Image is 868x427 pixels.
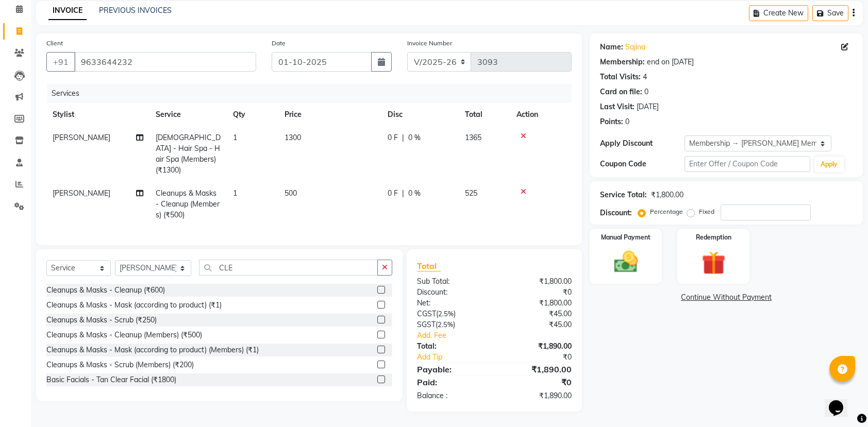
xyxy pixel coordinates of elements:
[696,233,731,242] label: Redemption
[600,87,642,97] div: Card on file:
[600,57,645,67] div: Membership:
[46,39,63,48] label: Client
[749,5,808,21] button: Create New
[600,42,623,53] div: Name:
[494,319,579,330] div: ₹45.00
[600,101,635,112] div: Last Visit:
[417,320,436,329] span: SGST
[812,5,848,21] button: Save
[46,345,259,355] div: Cleanups & Masks - Mask (according to product) (Members) (₹1)
[592,292,861,303] a: Continue Without Payment
[407,39,452,48] label: Invoice Number
[156,133,221,175] span: [DEMOGRAPHIC_DATA] - Hair Spa - Hair Spa (Members) (₹1300)
[694,248,733,278] img: _gift.svg
[272,39,286,48] label: Date
[199,260,378,276] input: Search or Scan
[509,352,580,363] div: ₹0
[650,207,683,216] label: Percentage
[409,363,494,375] div: Payable:
[825,386,858,417] iframe: chat widget
[494,390,579,401] div: ₹1,890.00
[643,72,647,82] div: 4
[494,276,579,287] div: ₹1,800.00
[438,320,453,329] span: 2.5%
[53,133,110,142] span: [PERSON_NAME]
[48,2,87,20] a: INVOICE
[600,190,647,200] div: Service Total:
[402,188,404,199] span: |
[46,103,149,126] th: Stylist
[625,42,645,53] a: Sajina
[409,309,494,319] div: ( )
[459,103,510,126] th: Total
[625,116,629,127] div: 0
[409,276,494,287] div: Sub Total:
[388,188,398,199] span: 0 F
[600,208,632,218] div: Discount:
[494,298,579,309] div: ₹1,800.00
[494,287,579,298] div: ₹0
[409,287,494,298] div: Discount:
[74,52,256,72] input: Search by Name/Mobile/Email/Code
[600,72,641,82] div: Total Visits:
[46,52,75,72] button: +91
[46,374,176,385] div: Basic Facials - Tan Clear Facial (₹1800)
[285,133,301,142] span: 1300
[156,189,220,219] span: Cleanups & Masks - Cleanup (Members) (₹500)
[600,116,623,127] div: Points:
[46,360,194,370] div: Cleanups & Masks - Scrub (Members) (₹200)
[227,103,278,126] th: Qty
[46,285,165,296] div: Cleanups & Masks - Cleanup (₹600)
[600,138,684,149] div: Apply Discount
[46,300,222,311] div: Cleanups & Masks - Mask (according to product) (₹1)
[233,133,237,142] span: 1
[409,298,494,309] div: Net:
[600,159,684,169] div: Coupon Code
[699,207,714,216] label: Fixed
[46,330,202,340] div: Cleanups & Masks - Cleanup (Members) (₹500)
[607,248,645,276] img: _cash.svg
[233,189,237,198] span: 1
[409,352,509,363] a: Add Tip
[494,376,579,388] div: ₹0
[409,319,494,330] div: ( )
[53,189,110,198] span: [PERSON_NAME]
[510,103,572,126] th: Action
[149,103,227,126] th: Service
[601,233,650,242] label: Manual Payment
[644,87,648,97] div: 0
[409,390,494,401] div: Balance :
[651,190,683,200] div: ₹1,800.00
[438,310,454,318] span: 2.5%
[47,84,579,103] div: Services
[465,133,481,142] span: 1365
[388,132,398,143] span: 0 F
[647,57,694,67] div: end on [DATE]
[278,103,381,126] th: Price
[409,341,494,352] div: Total:
[685,156,811,172] input: Enter Offer / Coupon Code
[637,101,659,112] div: [DATE]
[465,189,477,198] span: 525
[494,309,579,319] div: ₹45.00
[381,103,459,126] th: Disc
[46,315,157,326] div: Cleanups & Masks - Scrub (₹250)
[408,132,421,143] span: 0 %
[417,261,441,271] span: Total
[494,363,579,375] div: ₹1,890.00
[409,376,494,388] div: Paid:
[408,188,421,199] span: 0 %
[494,341,579,352] div: ₹1,890.00
[99,6,172,15] a: PREVIOUS INVOICES
[402,132,404,143] span: |
[409,330,579,341] a: Add. Fee
[285,189,297,198] span: 500
[814,157,844,172] button: Apply
[417,309,436,318] span: CGST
